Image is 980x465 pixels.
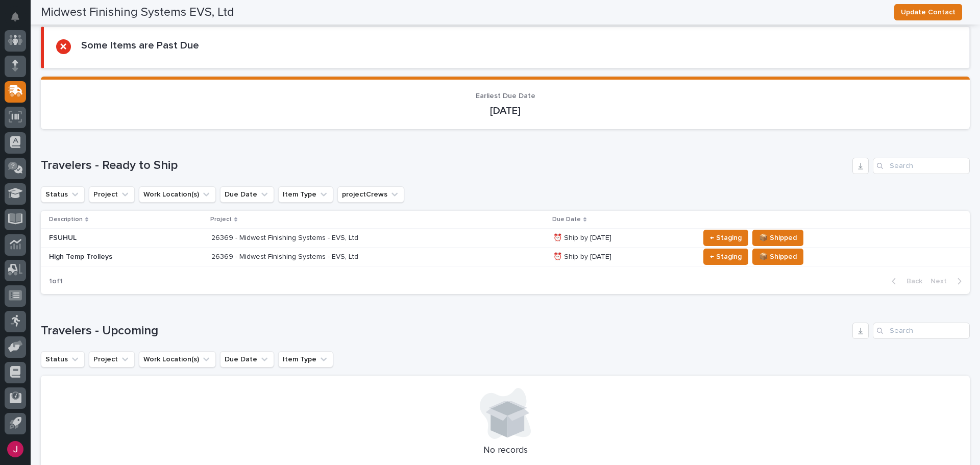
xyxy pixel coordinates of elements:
button: Work Location(s) [139,351,216,368]
button: Status [41,351,85,368]
span: 📦 Shipped [759,251,797,263]
span: Update Contact [901,6,955,18]
span: Next [930,277,953,286]
button: 📦 Shipped [752,230,803,246]
button: Due Date [220,186,274,203]
p: No records [53,445,958,456]
span: ← Staging [710,232,742,244]
p: Due Date [552,214,581,225]
p: ⏰ Ship by [DATE] [553,253,691,261]
button: ← Staging [703,230,748,246]
tr: High Temp Trolleys26369 - Midwest Finishing Systems - EVS, Ltd⏰ Ship by [DATE]← Staging📦 Shipped [41,247,970,266]
button: ← Staging [703,249,748,265]
button: Due Date [220,351,274,368]
button: Item Type [278,186,333,203]
h2: Some Items are Past Due [81,39,199,52]
h1: Travelers - Upcoming [41,324,848,338]
button: Project [89,351,135,368]
button: Next [926,277,970,286]
p: Description [49,214,83,225]
tr: FSUHUL26369 - Midwest Finishing Systems - EVS, Ltd⏰ Ship by [DATE]← Staging📦 Shipped [41,228,970,247]
p: ⏰ Ship by [DATE] [553,234,691,242]
div: Notifications [13,12,26,29]
button: Item Type [278,351,333,368]
button: Work Location(s) [139,186,216,203]
button: Update Contact [894,4,962,20]
button: Status [41,186,85,203]
span: ← Staging [710,251,742,263]
span: Back [900,277,922,286]
p: FSUHUL [49,234,203,242]
button: projectCrews [337,186,404,203]
input: Search [873,158,970,174]
input: Search [873,323,970,339]
h1: Travelers - Ready to Ship [41,158,848,173]
p: 26369 - Midwest Finishing Systems - EVS, Ltd [211,234,390,242]
p: [DATE] [53,105,958,117]
p: 26369 - Midwest Finishing Systems - EVS, Ltd [211,253,390,261]
span: Earliest Due Date [476,92,535,100]
p: High Temp Trolleys [49,253,203,261]
button: Notifications [5,6,26,28]
button: 📦 Shipped [752,249,803,265]
p: Project [210,214,232,225]
p: 1 of 1 [41,269,71,294]
button: users-avatar [5,438,26,460]
span: 📦 Shipped [759,232,797,244]
button: Project [89,186,135,203]
button: Back [884,277,926,286]
h2: Midwest Finishing Systems EVS, Ltd [41,5,234,20]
